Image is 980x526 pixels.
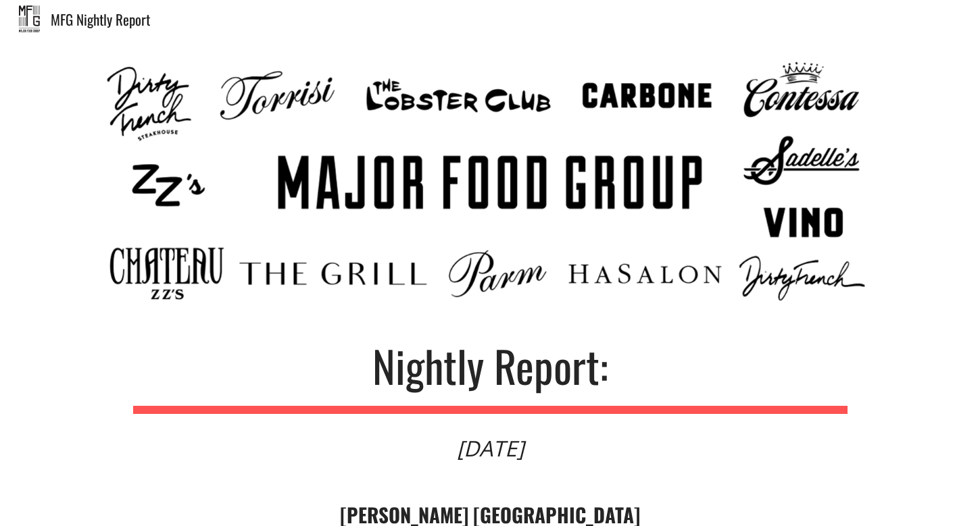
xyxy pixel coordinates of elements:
div: MFG Nightly Report [51,12,980,26]
div: Nightly Report: [372,344,608,387]
img: mfg_nightly.jpeg [19,5,40,32]
img: unnamed%20%289%29.png [100,54,880,311]
div: [DATE] [457,438,524,459]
